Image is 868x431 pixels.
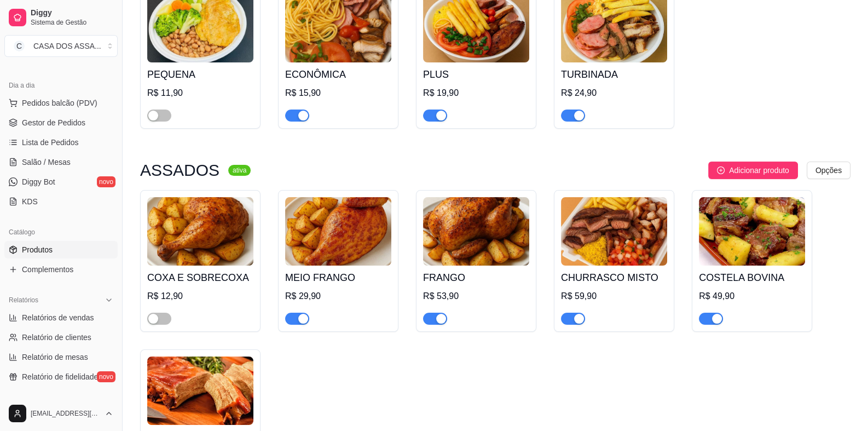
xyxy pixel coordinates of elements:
img: product-image [147,197,253,266]
span: Pedidos balcão (PDV) [22,97,97,108]
div: R$ 19,90 [423,87,529,100]
span: Produtos [22,244,53,255]
a: Diggy Botnovo [4,173,118,191]
a: Lista de Pedidos [4,134,118,151]
img: product-image [147,357,253,425]
button: [EMAIL_ADDRESS][DOMAIN_NAME] [4,400,118,427]
h4: FRANGO [423,270,529,285]
h4: PEQUENA [147,67,253,82]
h4: PLUS [423,67,529,82]
a: Produtos [4,241,118,258]
div: R$ 29,90 [285,290,391,303]
img: product-image [285,197,391,266]
a: Salão / Mesas [4,153,118,171]
div: R$ 53,90 [423,290,529,303]
h4: MEIO FRANGO [285,270,391,285]
h4: COXA E SOBRECOXA [147,270,253,285]
div: R$ 11,90 [147,87,253,100]
img: product-image [423,197,529,266]
img: product-image [699,197,805,266]
button: Opções [807,162,850,179]
span: Diggy Bot [22,176,55,187]
span: Relatórios [9,296,38,304]
a: Gestor de Pedidos [4,114,118,131]
span: Relatório de mesas [22,352,88,363]
div: Dia a dia [4,77,118,94]
div: R$ 12,90 [147,290,253,303]
a: Relatórios de vendas [4,309,118,326]
a: Relatório de fidelidadenovo [4,368,118,386]
img: product-image [561,197,667,266]
span: KDS [22,196,38,207]
div: R$ 49,90 [699,290,805,303]
span: Gestor de Pedidos [22,117,85,128]
h4: COSTELA BOVINA [699,270,805,285]
span: Lista de Pedidos [22,137,79,148]
span: Diggy [31,8,113,18]
span: Relatório de clientes [22,332,91,343]
span: Opções [815,164,842,176]
div: R$ 15,90 [285,87,391,100]
sup: ativa [228,165,251,176]
a: Complementos [4,261,118,278]
button: Pedidos balcão (PDV) [4,94,118,112]
span: Complementos [22,264,73,275]
a: DiggySistema de Gestão [4,4,118,31]
div: R$ 24,90 [561,87,667,100]
a: Relatório de mesas [4,348,118,366]
span: [EMAIL_ADDRESS][DOMAIN_NAME] [31,409,100,418]
div: R$ 59,90 [561,290,667,303]
span: Relatório de fidelidade [22,371,98,382]
span: C [14,41,25,51]
span: Adicionar produto [729,164,789,176]
span: Sistema de Gestão [31,18,113,27]
h4: TURBINADA [561,67,667,82]
button: Adicionar produto [708,162,798,179]
h4: ECONÔMICA [285,67,391,82]
a: KDS [4,193,118,210]
h4: CHURRASCO MISTO [561,270,667,285]
a: Relatório de clientes [4,329,118,346]
h3: ASSADOS [140,164,219,177]
div: Catálogo [4,223,118,241]
span: Relatórios de vendas [22,312,94,323]
span: Salão / Mesas [22,157,71,168]
div: CASA DOS ASSA ... [33,41,101,51]
span: plus-circle [717,166,725,174]
button: Select a team [4,35,118,57]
